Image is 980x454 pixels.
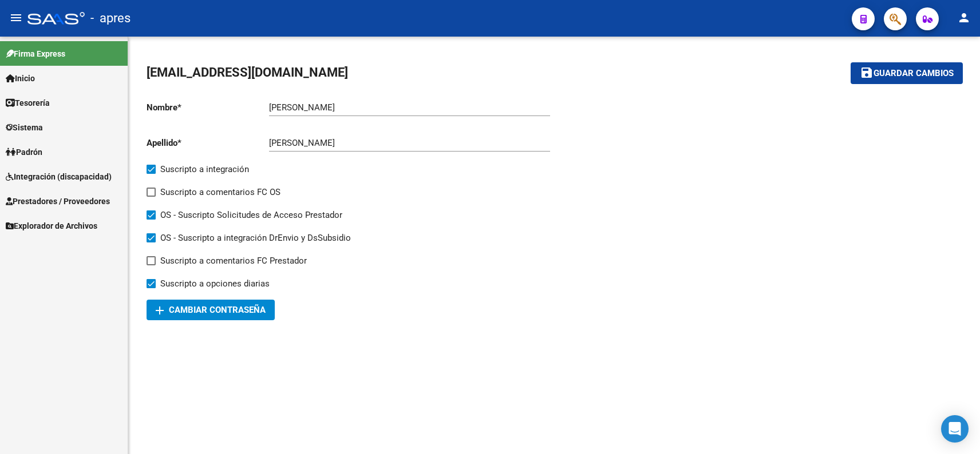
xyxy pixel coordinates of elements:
span: Padrón [6,146,42,158]
button: Guardar cambios [851,62,963,83]
mat-icon: save [860,66,874,79]
span: Cambiar Contraseña [156,305,266,315]
span: Guardar cambios [874,69,954,79]
span: Firma Express [6,47,65,60]
span: - apres [90,6,131,31]
span: Explorador de Archivos [6,220,97,232]
span: OS - Suscripto a integración DrEnvio y DsSubsidio [160,231,351,245]
mat-icon: person [957,11,971,25]
mat-icon: menu [9,11,23,25]
span: [EMAIL_ADDRESS][DOMAIN_NAME] [147,65,348,79]
span: Integración (discapacidad) [6,170,112,183]
span: Suscripto a comentarios FC OS [160,185,280,199]
span: Tesorería [6,97,50,109]
button: Cambiar Contraseña [147,300,275,320]
p: Nombre [147,101,269,114]
span: Suscripto a integración [160,162,249,176]
span: Suscripto a comentarios FC Prestador [160,254,307,268]
span: Sistema [6,121,43,134]
span: Inicio [6,72,35,85]
span: Prestadores / Proveedores [6,195,110,208]
p: Apellido [147,137,269,149]
span: Suscripto a opciones diarias [160,277,270,290]
div: Open Intercom Messenger [941,415,969,443]
span: OS - Suscripto Solicitudes de Acceso Prestador [160,208,342,222]
mat-icon: add [153,304,167,317]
